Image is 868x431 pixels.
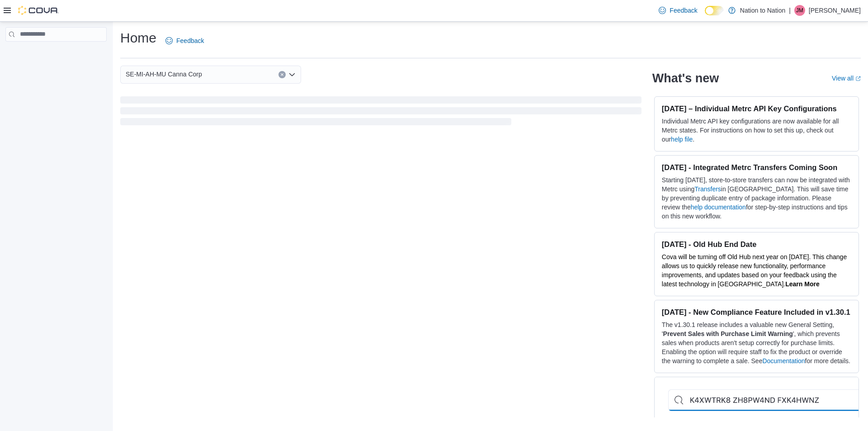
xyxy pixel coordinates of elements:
[662,240,851,249] h3: [DATE] - Old Hub End Date
[662,175,851,221] p: Starting [DATE], store-to-store transfers can now be integrated with Metrc using in [GEOGRAPHIC_D...
[670,6,697,15] span: Feedback
[809,5,861,16] p: [PERSON_NAME]
[789,5,791,16] p: |
[278,71,286,78] button: Clear input
[120,29,156,47] h1: Home
[671,136,693,143] a: help file
[288,71,296,78] button: Open list of options
[120,98,642,127] span: Loading
[162,32,208,50] a: Feedback
[5,43,107,65] nav: Complex example
[705,6,724,15] input: Dark Mode
[663,330,793,337] strong: Prevent Sales with Purchase Limit Warning
[662,117,851,144] p: Individual Metrc API key configurations are now available for all Metrc states. For instructions ...
[855,76,861,81] svg: External link
[662,308,851,317] h3: [DATE] - New Compliance Feature Included in v1.30.1
[740,5,785,16] p: Nation to Nation
[652,71,719,85] h2: What's new
[794,5,805,16] div: Jason Motte
[655,1,701,19] a: Feedback
[662,163,851,172] h3: [DATE] - Integrated Metrc Transfers Coming Soon
[762,357,805,365] a: Documentation
[176,36,204,45] span: Feedback
[126,69,202,80] span: SE-MI-AH-MU Canna Corp
[785,280,819,288] a: Learn More
[662,320,851,365] p: The v1.30.1 release includes a valuable new General Setting, ' ', which prevents sales when produ...
[662,253,847,288] span: Cova will be turning off Old Hub next year on [DATE]. This change allows us to quickly release ne...
[662,104,851,113] h3: [DATE] – Individual Metrc API Key Configurations
[691,204,746,211] a: help documentation
[832,75,861,82] a: View allExternal link
[694,185,721,193] a: Transfers
[18,6,59,15] img: Cova
[796,5,803,16] span: JM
